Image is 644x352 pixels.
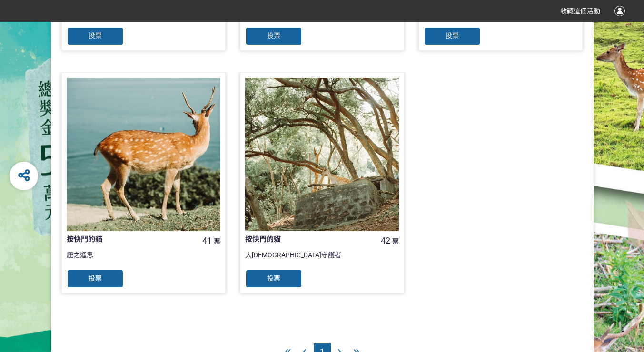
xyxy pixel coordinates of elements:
[89,274,102,282] span: 投票
[61,72,226,293] a: 按快門的貓41票鹿之遙思投票
[446,32,459,39] span: 投票
[202,235,212,245] span: 41
[267,32,280,39] span: 投票
[267,274,280,282] span: 投票
[560,7,600,15] span: 收藏這個活動
[214,237,220,245] span: 票
[381,235,390,245] span: 42
[67,234,189,245] div: 按快門的貓
[392,237,399,245] span: 票
[89,32,102,39] span: 投票
[67,250,220,269] div: 鹿之遙思
[245,234,368,245] div: 按快門的貓
[245,250,399,269] div: 大[DEMOGRAPHIC_DATA]守護者
[240,72,404,293] a: 按快門的貓42票大[DEMOGRAPHIC_DATA]守護者投票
